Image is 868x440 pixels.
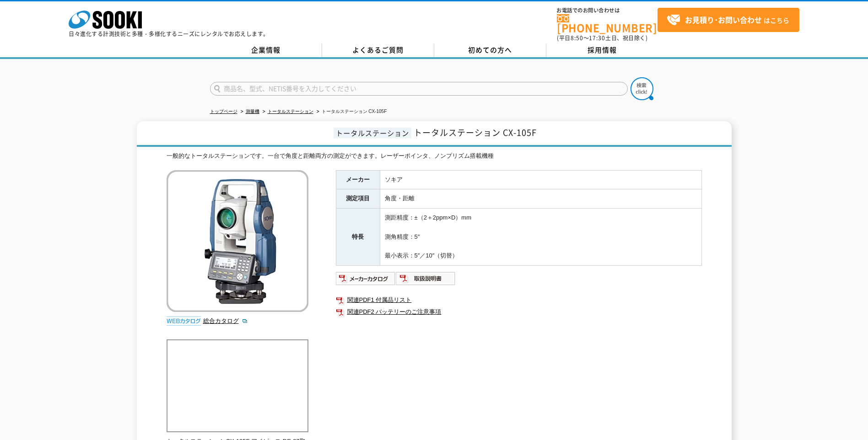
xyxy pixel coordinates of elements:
strong: お見積り･お問い合わせ [685,14,762,25]
span: 17:30 [589,34,605,42]
a: [PHONE_NUMBER] [557,14,658,33]
th: 測定項目 [336,189,380,209]
a: メーカーカタログ [336,277,396,284]
span: はこちら [667,13,789,27]
a: よくあるご質問 [322,43,434,57]
span: 8:50 [571,34,583,42]
span: トータルステーション CX-105F [414,126,537,139]
a: 測量機 [246,109,259,114]
div: 一般的なトータルステーションです。一台で角度と距離両方の測定ができます。レーザーポインタ、ノンプリズム搭載機種 [167,151,702,161]
img: 取扱説明書 [396,271,456,286]
img: btn_search.png [631,77,653,100]
a: 関連PDF1 付属品リスト [336,294,702,306]
a: 採用情報 [546,43,658,57]
li: トータルステーション CX-105F [315,107,387,117]
a: 取扱説明書 [396,277,456,284]
a: 企業情報 [210,43,322,57]
p: 日々進化する計測技術と多種・多様化するニーズにレンタルでお応えします。 [69,31,269,37]
img: メーカーカタログ [336,271,396,286]
td: ソキア [380,170,701,189]
th: 特長 [336,209,380,266]
a: 初めての方へ [434,43,546,57]
a: お見積り･お問い合わせはこちら [658,8,799,32]
img: トータルステーション CX-105F [167,170,308,312]
th: メーカー [336,170,380,189]
span: (平日 ～ 土日、祝日除く) [557,34,647,42]
img: webカタログ [167,317,201,326]
td: 測距精度：±（2＋2ppm×D）mm 測角精度：5″ 最小表示：5″／10″（切替） [380,209,701,266]
a: 関連PDF2 バッテリーのご注意事項 [336,306,702,318]
span: 初めての方へ [468,45,512,55]
input: 商品名、型式、NETIS番号を入力してください [210,82,628,96]
td: 角度・距離 [380,189,701,209]
span: お電話でのお問い合わせは [557,8,658,13]
a: 総合カタログ [203,317,248,324]
a: トップページ [210,109,237,114]
span: トータルステーション [334,128,411,138]
a: トータルステーション [268,109,313,114]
